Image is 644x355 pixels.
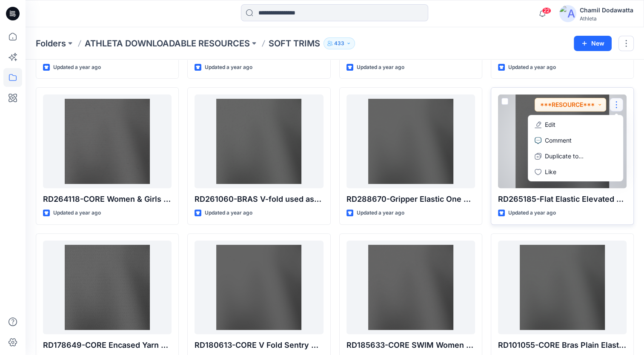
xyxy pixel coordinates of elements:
[205,209,252,218] p: Updated a year ago
[195,94,323,188] a: RD261060-BRAS V-fold used as Bonded (New Horizon) ET-610-16_(Approved)(Select size in drop down)
[498,94,627,188] a: RD265185-Flat Elastic Elevated Soft Handfeel Yarn Dye MULTI SIZE: 3/4in/1in/1.5in/2in/2.25in/3in(...
[346,240,475,334] a: RD185633-CORE SWIM Women and Girls Plush Back Elastic MULTI SIZE: 10mm/16mm/19mm/25mm/51mm(Pionee...
[545,136,572,145] p: Comment
[43,94,172,188] a: RD264118-CORE Women & Girls Bra Exposed Brushed Back Elastic MEDIUM for Low & Medium Impact Piece...
[85,37,250,49] a: ATHLETA DOWNLOADABLE RESOURCES
[195,339,323,351] p: RD180613-CORE V Fold Sentry Matte Elastic MULTI SIZE:25mm/20mm/16mm /10mm (New Horizon)(Approved)...
[498,339,627,351] p: RD101055-CORE Bras Plain Elastic MULTI SIZE: 13mm/20mm/25mm/32mm/38mm/43mm(Approved)(Pioneer)(Sel...
[545,167,556,176] p: Like
[43,339,172,351] p: RD178649-CORE Encased Yarn Dye White or vendor Black ONLY Elastic MULTI SIZE: 6mm/10mm/13mm/19mm/...
[53,209,101,218] p: Updated a year ago
[323,37,355,49] button: 433
[580,15,633,22] div: Athleta
[195,240,323,334] a: RD180613-CORE V Fold Sentry Matte Elastic MULTI SIZE:25mm/20mm/16mm /10mm (New Horizon)(Approved)...
[357,63,404,72] p: Updated a year ago
[346,94,475,188] a: RD288670-Gripper Elastic One Size 15mm (New Horizon)
[574,36,612,51] button: New
[542,7,551,14] span: 22
[357,209,404,218] p: Updated a year ago
[334,39,344,48] p: 433
[508,209,556,218] p: Updated a year ago
[545,152,584,160] p: Duplicate to...
[498,240,627,334] a: RD101055-CORE Bras Plain Elastic MULTI SIZE: 13mm/20mm/25mm/32mm/38mm/43mm(Approved)(Pioneer)(Sel...
[195,193,323,205] p: RD261060-BRAS V-fold used as Bonded (New Horizon) ET-610-16_(Approved)(Select size in drop down)
[580,5,633,15] div: Chamil Dodawatta
[53,63,101,72] p: Updated a year ago
[36,37,66,49] a: Folders
[269,37,320,49] p: SOFT TRIMS
[346,339,475,351] p: RD185633-CORE SWIM Women and Girls Plush Back Elastic MULTI SIZE: 10mm/16mm/19mm/25mm/51mm(Pionee...
[545,120,555,129] p: Edit
[205,63,252,72] p: Updated a year ago
[43,193,172,205] p: RD264118-CORE Women & Girls Bra Exposed Brushed Back Elastic MEDIUM for Low & Medium Impact Piece...
[508,63,556,72] p: Updated a year ago
[43,240,172,334] a: RD178649-CORE Encased Yarn Dye White or vendor Black ONLY Elastic MULTI SIZE: 6mm/10mm/13mm/19mm/...
[530,117,621,132] a: Edit
[498,193,627,205] p: RD265185-Flat Elastic Elevated Soft Handfeel Yarn Dye MULTI SIZE: 3/4in/1in/1.5in/2in/2.25in/3in(...
[346,193,475,205] p: RD288670-Gripper Elastic One Size 15mm (New Horizon)
[559,5,576,22] img: avatar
